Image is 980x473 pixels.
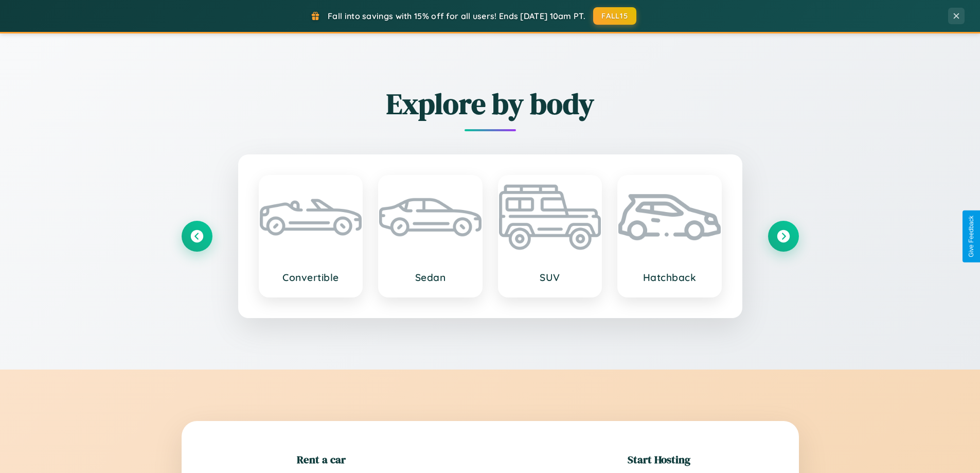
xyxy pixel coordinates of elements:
[270,271,352,284] h3: Convertible
[328,11,585,21] span: Fall into savings with 15% off for all users! Ends [DATE] 10am PT.
[628,452,690,467] h2: Start Hosting
[389,271,471,284] h3: Sedan
[629,271,710,284] h3: Hatchback
[968,216,975,257] div: Give Feedback
[593,7,636,25] button: FALL15
[297,452,346,467] h2: Rent a car
[182,84,799,124] h2: Explore by body
[509,271,591,284] h3: SUV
